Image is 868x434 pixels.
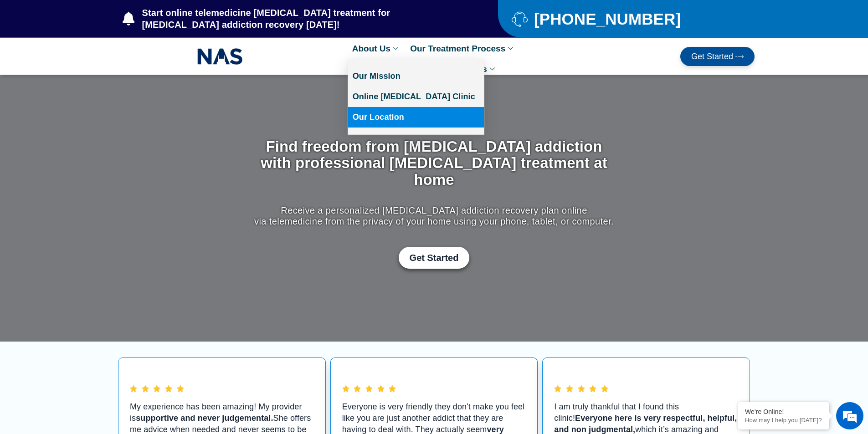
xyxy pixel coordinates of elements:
b: Everyone here is very respectful, helpful, and non judgmental, [554,414,737,434]
div: We're Online! [745,408,822,415]
h1: Find freedom from [MEDICAL_DATA] addiction with professional [MEDICAL_DATA] treatment at home [252,138,616,188]
div: Minimize live chat window [149,5,171,26]
div: Navigation go back [10,47,24,61]
a: Start online telemedicine [MEDICAL_DATA] treatment for [MEDICAL_DATA] addiction recovery [DATE]! [123,7,462,31]
b: supportive and never judgemental. [136,414,273,423]
textarea: Type your message and hit 'Enter' [5,249,174,281]
p: Receive a personalized [MEDICAL_DATA] addiction recovery plan online via telemedicine from the pr... [252,205,616,227]
span: Get Started [691,52,733,61]
a: Our Mission [348,66,484,87]
span: [PHONE_NUMBER] [532,13,681,25]
a: Get Started [680,47,755,66]
span: Get Started [410,252,459,263]
img: NAS_email_signature-removebg-preview.png [197,46,243,67]
span: Start online telemedicine [MEDICAL_DATA] treatment for [MEDICAL_DATA] addiction recovery [DATE]! [140,7,462,31]
a: Our Treatment Process [406,38,520,59]
p: How may I help you today? [745,417,822,424]
div: Chat with us now [61,48,167,60]
div: Get Started with Suboxone Treatment by filling-out this new patient packet form [252,247,616,269]
a: Online [MEDICAL_DATA] Clinic [348,87,484,107]
a: About Us [348,38,406,59]
a: [PHONE_NUMBER] [512,11,732,27]
a: Get Started [399,247,470,269]
span: We're online! [53,115,126,207]
a: Our Location [348,107,484,128]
